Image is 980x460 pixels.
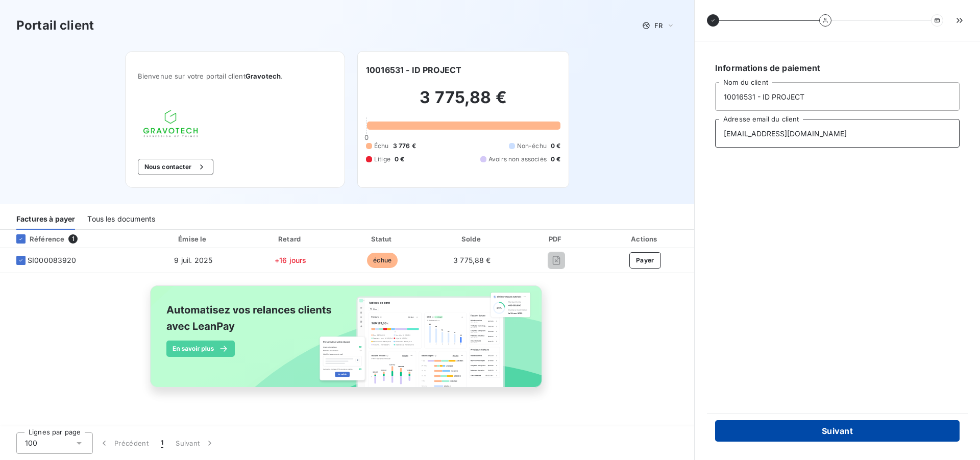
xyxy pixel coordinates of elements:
[629,252,661,269] button: Payer
[366,64,461,76] h6: 10016531 - ID PROJECT
[374,155,390,164] span: Litige
[141,279,553,405] img: banner
[715,420,960,442] button: Suivant
[393,141,416,151] span: 3 776 €
[155,432,169,454] button: 1
[16,208,75,230] div: Factures à payer
[138,72,332,80] span: Bienvenue sur votre portail client .
[366,87,560,118] h2: 3 775,88 €
[8,234,64,244] div: Référence
[430,234,514,244] div: Solde
[517,141,547,151] span: Non-échu
[715,119,960,148] input: placeholder
[93,432,155,454] button: Précédent
[395,155,404,164] span: 0 €
[598,234,692,244] div: Actions
[16,16,94,35] h3: Portail client
[246,72,281,80] span: Gravotech
[174,256,212,264] span: 9 juil. 2025
[87,208,155,230] div: Tous les documents
[138,105,203,142] img: Company logo
[28,255,77,265] span: SI000083920
[519,234,594,244] div: PDF
[246,234,335,244] div: Retard
[488,155,547,164] span: Avoirs non associés
[161,438,163,448] span: 1
[364,133,369,141] span: 0
[145,234,242,244] div: Émise le
[275,256,306,264] span: +16 jours
[339,234,426,244] div: Statut
[138,159,213,175] button: Nous contacter
[551,141,560,151] span: 0 €
[453,256,491,264] span: 3 775,88 €
[367,253,398,268] span: échue
[715,82,960,111] input: placeholder
[715,62,960,74] h6: Informations de paiement
[68,234,78,244] span: 1
[654,21,663,30] span: FR
[25,438,37,448] span: 100
[169,432,221,454] button: Suivant
[374,141,389,151] span: Échu
[551,155,560,164] span: 0 €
